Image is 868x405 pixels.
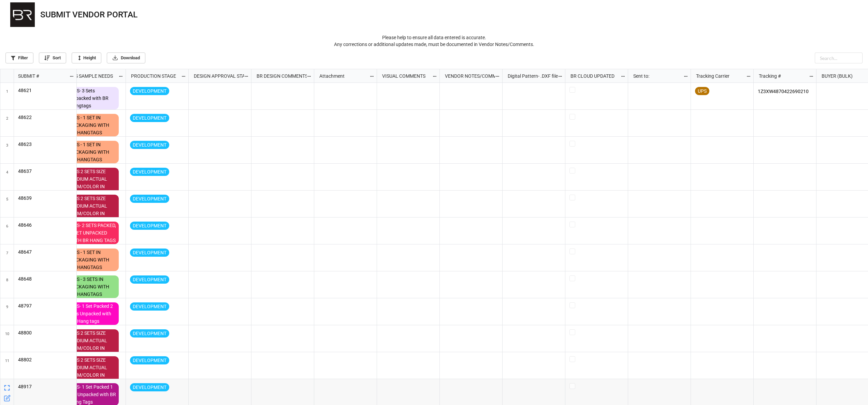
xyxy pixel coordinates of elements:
[130,195,169,203] div: DEVELOPMENT
[130,356,169,364] div: DEVELOPMENT
[6,110,8,136] span: 2
[130,141,169,149] div: DEVELOPMENT
[67,356,119,386] div: SMS 2 SETS SIZE MEDIUM ACTUAL TRIM/COLOR IN PACKAGING
[130,114,169,122] div: DEVELOPMENT
[5,352,9,379] span: 11
[18,329,72,336] p: 48800
[64,72,118,80] div: SMS SAMPLE NEEDS
[629,72,683,80] div: Sent to:
[127,72,181,80] div: PRODUCTION STAGE
[0,69,77,83] div: grid
[14,72,69,80] div: SUBMIT #
[130,329,169,337] div: DEVELOPMENT
[130,87,169,95] div: DEVELOPMENT
[18,249,72,255] p: 48647
[6,137,8,163] span: 3
[130,302,169,311] div: DEVELOPMENT
[72,52,101,63] a: Height
[758,87,812,96] p: 1Z3XW4870422690210
[504,72,558,80] div: Digital Pattern- .DXF files ONLY
[190,72,244,80] div: DESIGN APPROVAL STATUS (Submits)
[6,298,8,325] span: 9
[18,114,72,121] p: 48622
[18,275,72,282] p: 48648
[695,87,709,95] div: UPS
[67,222,119,244] div: SMS- 2 SETS PACKED, 1 SET UNPACKED WITH BR HANG TAGS
[755,72,809,80] div: Tracking #
[130,222,169,230] div: DEVELOPMENT
[692,72,746,80] div: Tracking Carrier
[18,195,72,201] p: 48639
[67,141,119,163] div: SMS - 1 SET IN PACKAGING WITH BR HANGTAGS
[6,83,8,109] span: 1
[252,72,306,80] div: BR DESIGN COMMENTS
[378,72,432,80] div: VISUAL COMMENTS
[6,244,8,271] span: 7
[67,275,119,298] div: SMS - 3 SETS IN PACKAGING WITH BR HANGTAGS
[6,217,8,244] span: 6
[5,52,33,63] a: Filter
[40,11,138,19] div: SUBMIT VENDOR PORTAL
[130,249,169,257] div: DEVELOPMENT
[5,34,863,48] p: Please help to ensure all data entered is accurate. Any corrections or additional updates made, m...
[107,52,145,63] a: Download
[67,168,119,198] div: SMS 2 SETS SIZE MEDIUM ACTUAL TRIM/COLOR IN PACKAGING
[67,195,119,225] div: SMS 2 SETS SIZE MEDIUM ACTUAL TRIM/COLOR IN PACKAGING
[815,52,863,63] input: Search...
[67,87,119,109] div: SMS- 3 Sets Unpacked with BR Hangtags
[10,2,35,27] img: VwrY3l6OcK%2FBR%20Logo.png
[18,87,72,94] p: 48621
[18,222,72,228] p: 48646
[18,302,72,309] p: 48797
[18,383,72,390] p: 48917
[566,72,620,80] div: BR CLOUD UPDATED
[6,191,8,217] span: 5
[67,249,119,271] div: SMS - 1 SET IN PACKAGING WITH BR HANGTAGS
[67,329,119,359] div: SMS 2 SETS SIZE MEDIUM ACTUAL TRIM/COLOR IN PACKAGING
[130,383,169,391] div: DEVELOPMENT
[18,168,72,175] p: 48637
[67,114,119,136] div: SMS - 1 SET IN PACKAGING WITH BR HANGTAGS
[441,72,495,80] div: VENDOR NOTES/COMMENTS
[67,302,119,325] div: SMS- 1 Set Packed 2 sets Unpacked with BR Hang tags
[6,164,8,190] span: 4
[130,168,169,176] div: DEVELOPMENT
[39,52,66,63] a: Sort
[6,271,8,298] span: 8
[130,275,169,284] div: DEVELOPMENT
[18,356,72,363] p: 48802
[5,325,9,352] span: 10
[18,141,72,148] p: 48623
[315,72,369,80] div: Attachment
